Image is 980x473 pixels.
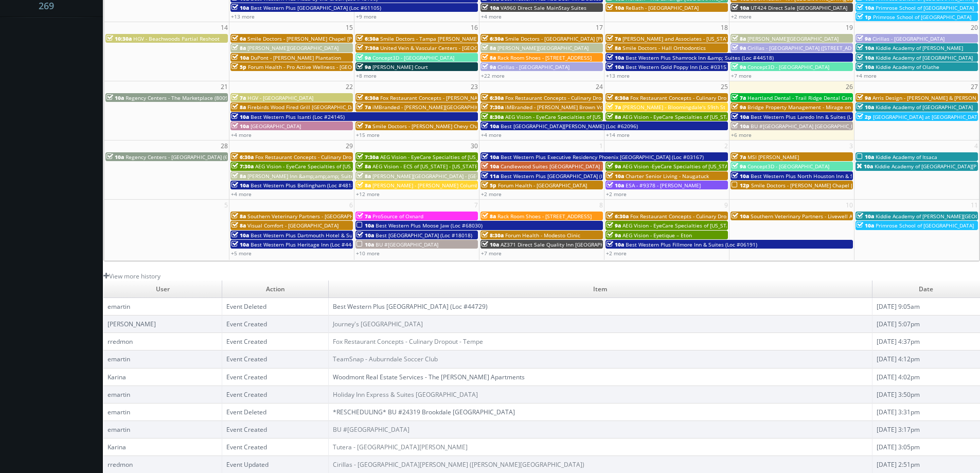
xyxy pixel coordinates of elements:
[357,182,371,189] span: 8a
[857,4,874,11] span: 10a
[103,421,222,438] td: emartin
[607,44,621,51] span: 8a
[732,213,749,220] span: 10a
[348,200,354,211] span: 6
[607,172,624,180] span: 10a
[470,22,479,33] span: 16
[103,297,222,315] td: emartin
[223,200,229,211] span: 5
[106,35,132,42] span: 10:30a
[357,172,371,180] span: 8a
[873,13,971,21] span: Primrose School of [GEOGRAPHIC_DATA]
[857,113,871,120] span: 2p
[595,22,604,33] span: 17
[720,22,729,33] span: 18
[606,190,627,198] a: +2 more
[251,4,381,11] span: Best Western Plus [GEOGRAPHIC_DATA] (Loc #61105)
[876,54,973,61] span: Kiddie Academy of [GEOGRAPHIC_DATA]
[622,232,692,239] span: AEG Vision - Eyetique – Eton
[505,94,668,101] span: Fox Restaurant Concepts - Culinary Dropout - [GEOGRAPHIC_DATA]
[747,103,893,111] span: Bridge Property Management - Mirage on [PERSON_NAME]
[481,131,502,138] a: +4 more
[222,386,329,403] td: Event Created
[751,122,865,130] span: BU #[GEOGRAPHIC_DATA] [GEOGRAPHIC_DATA]
[876,44,963,51] span: Kiddie Academy of [PERSON_NAME]
[357,213,371,220] span: 7a
[333,373,525,381] a: Woodmont Real Estate Services - The [PERSON_NAME] Apartments
[222,368,329,386] td: Event Created
[607,63,624,71] span: 10a
[357,122,371,130] span: 7a
[482,241,499,248] span: 10a
[732,122,749,130] span: 10a
[482,213,496,220] span: 8a
[482,172,499,180] span: 11a
[103,403,222,421] td: emartin
[103,281,222,298] td: User
[747,163,829,170] span: Concept3D - [GEOGRAPHIC_DATA]
[482,35,504,42] span: 6:30a
[723,141,729,151] span: 2
[857,35,871,42] span: 9a
[345,81,354,92] span: 22
[231,113,249,120] span: 10a
[732,172,749,180] span: 10a
[345,141,354,151] span: 29
[231,222,246,229] span: 8a
[357,222,374,229] span: 10a
[622,113,925,120] span: AEG Vision - EyeCare Specialties of [US_STATE] – Drs. [PERSON_NAME] and [PERSON_NAME]-Ost and Ass...
[872,333,980,351] td: [DATE] 4:37pm
[380,44,512,51] span: United Vein & Vascular Centers - [GEOGRAPHIC_DATA]
[872,35,945,42] span: Cirillas - [GEOGRAPHIC_DATA]
[598,200,604,211] span: 8
[607,4,624,11] span: 10a
[872,351,980,368] td: [DATE] 4:12pm
[630,94,793,101] span: Fox Restaurant Concepts - Culinary Dropout - [GEOGRAPHIC_DATA]
[505,35,671,42] span: Smile Doctors - [GEOGRAPHIC_DATA] [PERSON_NAME] Orthodontics
[872,281,980,298] td: Date
[222,333,329,351] td: Event Created
[247,172,399,180] span: [PERSON_NAME] Inn &amp;amp;amp; Suites [PERSON_NAME]
[626,182,701,189] span: ESA - #9378 - [PERSON_NAME]
[482,182,496,189] span: 5p
[732,63,746,71] span: 9a
[732,163,746,170] span: 9a
[607,222,621,229] span: 9a
[857,44,874,51] span: 10a
[333,320,423,328] a: Journey's [GEOGRAPHIC_DATA]
[505,232,580,239] span: Forum Health - Modesto Clinic
[357,232,374,239] span: 10a
[482,113,504,120] span: 8:30a
[872,297,980,315] td: [DATE] 9:05am
[751,182,925,189] span: Smile Doctors - [PERSON_NAME] Chapel [PERSON_NAME] Orthodontics
[255,153,418,161] span: Fox Restaurant Concepts - Culinary Dropout - [GEOGRAPHIC_DATA]
[501,163,652,170] span: Candlewood Suites [GEOGRAPHIC_DATA] [GEOGRAPHIC_DATA]
[732,4,749,11] span: 10a
[222,351,329,368] td: Event Created
[732,182,750,189] span: 12p
[606,72,630,79] a: +13 more
[231,153,254,161] span: 6:30a
[247,213,375,220] span: Southern Veterinary Partners - [GEOGRAPHIC_DATA]
[482,63,496,71] span: 9a
[731,131,752,138] a: +6 more
[333,390,478,399] a: Holiday Inn Express & Suites [GEOGRAPHIC_DATA]
[505,113,673,120] span: AEG Vision - EyeCare Specialties of [US_STATE] - A1A Family EyeCare
[482,163,499,170] span: 10a
[222,421,329,438] td: Event Created
[848,141,854,151] span: 3
[747,153,799,161] span: MSI [PERSON_NAME]
[481,13,502,20] a: +4 more
[380,94,560,101] span: Fox Restaurant Concepts - [PERSON_NAME] Cocina - [GEOGRAPHIC_DATA]
[231,241,249,248] span: 10a
[970,22,979,33] span: 20
[473,200,479,211] span: 7
[498,182,587,189] span: Forum Health - [GEOGRAPHIC_DATA]
[481,190,502,198] a: +2 more
[751,172,899,180] span: Best Western Plus North Houston Inn & Suites (Loc #44475)
[751,113,879,120] span: Best Western Plus Laredo Inn & Suites (Loc #44702)
[497,213,592,220] span: Rack Room Shoes - [STREET_ADDRESS]
[622,103,725,111] span: [PERSON_NAME] - Bloomingdale's 59th St
[333,337,483,346] a: Fox Restaurant Concepts - Culinary Dropout - Tempe
[231,103,246,111] span: 8a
